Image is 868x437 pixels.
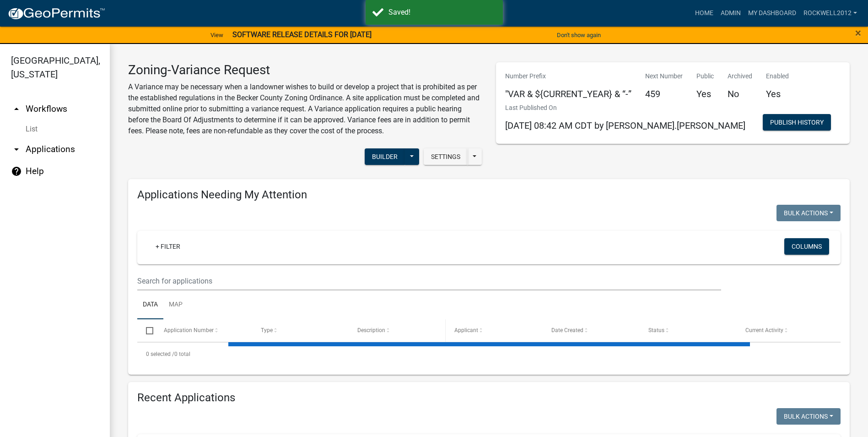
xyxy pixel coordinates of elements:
span: 0 selected / [146,351,174,357]
p: Last Published On [505,103,745,113]
i: help [11,166,22,177]
p: Next Number [645,71,683,81]
div: 0 total [137,343,841,366]
datatable-header-cell: Current Activity [737,319,834,341]
button: Columns [784,238,829,255]
span: Type [261,327,273,333]
p: A Variance may be necessary when a landowner wishes to build or develop a project that is prohibi... [128,82,482,137]
i: arrow_drop_down [11,144,22,155]
h5: 459 [645,88,683,99]
h4: Recent Applications [137,391,841,404]
datatable-header-cell: Type [252,319,349,341]
datatable-header-cell: Status [640,319,737,341]
h4: Applications Needing My Attention [137,188,841,202]
span: Application Number [164,327,214,333]
span: Status [648,327,664,333]
a: Data [137,290,163,320]
span: Date Created [551,327,583,333]
button: Bulk Actions [776,408,841,425]
a: + Filter [148,238,188,255]
h3: Zoning-Variance Request [128,62,482,78]
h5: No [728,88,752,99]
p: Number Prefix [505,71,631,81]
p: Archived [728,71,752,81]
datatable-header-cell: Description [349,319,446,341]
button: Close [855,27,861,38]
a: Home [691,5,717,22]
input: Search for applications [137,272,721,290]
a: Admin [717,5,744,22]
button: Bulk Actions [776,205,841,221]
h5: Yes [766,88,789,99]
datatable-header-cell: Date Created [543,319,640,341]
h5: Yes [696,88,714,99]
datatable-header-cell: Application Number [155,319,252,341]
p: Public [696,71,714,81]
i: arrow_drop_up [11,104,22,115]
button: Settings [424,148,468,165]
button: Builder [365,148,405,165]
div: Saved! [388,7,496,18]
a: Map [163,290,188,320]
span: [DATE] 08:42 AM CDT by [PERSON_NAME].[PERSON_NAME] [505,120,745,131]
h5: "VAR & ${CURRENT_YEAR} & “-” [505,88,631,99]
datatable-header-cell: Applicant [446,319,543,341]
span: Description [357,327,385,333]
span: × [855,27,861,39]
p: Enabled [766,71,789,81]
span: Applicant [454,327,478,333]
span: Current Activity [745,327,783,333]
button: Don't show again [553,27,604,43]
a: Rockwell2012 [800,5,861,22]
datatable-header-cell: Select [137,319,155,341]
strong: SOFTWARE RELEASE DETAILS FOR [DATE] [232,30,372,39]
wm-modal-confirm: Workflow Publish History [763,119,831,126]
a: View [207,27,227,43]
a: My Dashboard [744,5,800,22]
button: Publish History [763,114,831,131]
